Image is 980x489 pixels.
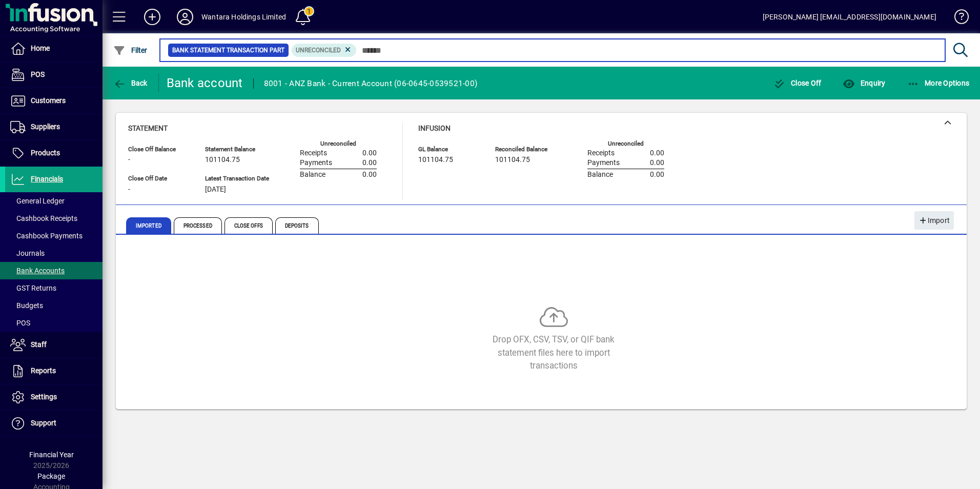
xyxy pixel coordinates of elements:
[918,212,950,229] span: Import
[840,74,888,92] button: Enquiry
[5,140,103,166] a: Products
[111,74,150,92] button: Back
[650,171,664,179] span: 0.00
[495,156,530,164] span: 101104.75
[205,186,226,194] span: [DATE]
[201,9,286,25] div: Wantara Holdings Limited
[5,227,103,244] a: Cashbook Payments
[5,384,103,410] a: Settings
[292,44,357,57] mat-chip: Reconciliation Status: Unreconciled
[174,217,222,234] span: Processed
[763,9,936,25] div: [PERSON_NAME] [EMAIL_ADDRESS][DOMAIN_NAME]
[126,217,171,234] span: Imported
[905,74,972,92] button: More Options
[300,171,325,179] span: Balance
[111,41,150,59] button: Filter
[5,36,103,62] a: Home
[169,8,201,26] button: Profile
[843,79,885,87] span: Enquiry
[205,156,240,164] span: 101104.75
[103,74,159,92] app-page-header-button: Back
[907,79,970,87] span: More Options
[5,114,103,140] a: Suppliers
[136,8,169,26] button: Add
[5,358,103,384] a: Reports
[31,340,47,349] span: Staff
[362,171,377,179] span: 0.00
[947,2,967,35] a: Knowledge Base
[113,46,148,54] span: Filter
[205,175,269,182] span: Latest Transaction Date
[5,62,103,88] a: POS
[914,211,954,230] button: Import
[771,74,824,92] button: Close Off
[10,284,56,292] span: GST Returns
[5,314,103,332] a: POS
[31,44,50,52] span: Home
[167,75,243,91] div: Bank account
[362,149,377,157] span: 0.00
[31,96,66,105] span: Customers
[608,140,644,147] label: Unreconciled
[296,47,341,54] span: Unreconciled
[29,451,74,459] span: Financial Year
[31,175,63,183] span: Financials
[31,70,45,78] span: POS
[5,262,103,279] a: Bank Accounts
[172,45,284,55] span: Bank Statement Transaction Part
[128,146,190,153] span: Close Off Balance
[5,411,103,436] a: Support
[37,472,65,480] span: Package
[10,301,43,310] span: Budgets
[300,159,332,167] span: Payments
[773,79,822,87] span: Close Off
[31,149,60,157] span: Products
[5,244,103,262] a: Journals
[587,149,615,157] span: Receipts
[477,333,630,372] div: Drop OFX, CSV, TSV, or QIF bank statement files here to import transactions
[128,156,130,164] span: -
[5,332,103,358] a: Staff
[418,146,480,153] span: GL Balance
[128,186,130,194] span: -
[31,419,56,427] span: Support
[128,175,190,182] span: Close Off Date
[587,171,613,179] span: Balance
[31,393,57,401] span: Settings
[31,366,56,375] span: Reports
[5,88,103,114] a: Customers
[10,249,45,257] span: Journals
[10,197,65,205] span: General Ledger
[587,159,620,167] span: Payments
[10,214,77,222] span: Cashbook Receipts
[362,159,377,167] span: 0.00
[300,149,327,157] span: Receipts
[264,75,478,92] div: 8001 - ANZ Bank - Current Account (06-0645-0539521-00)
[31,123,60,131] span: Suppliers
[10,267,65,275] span: Bank Accounts
[113,79,148,87] span: Back
[495,146,557,153] span: Reconciled Balance
[650,149,664,157] span: 0.00
[5,210,103,227] a: Cashbook Receipts
[418,156,453,164] span: 101104.75
[5,297,103,314] a: Budgets
[205,146,269,153] span: Statement Balance
[275,217,319,234] span: Deposits
[5,192,103,210] a: General Ledger
[650,159,664,167] span: 0.00
[224,217,273,234] span: Close Offs
[10,319,30,327] span: POS
[10,232,83,240] span: Cashbook Payments
[320,140,356,147] label: Unreconciled
[5,279,103,297] a: GST Returns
